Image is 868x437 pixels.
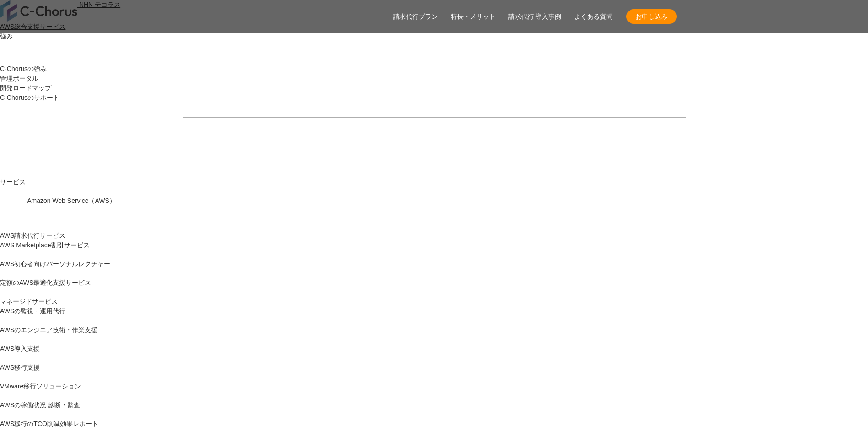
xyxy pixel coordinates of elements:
a: お申し込み [626,9,677,24]
a: 特長・メリット [451,12,496,22]
img: 矢印 [415,142,422,145]
a: 資料を請求する [283,132,430,154]
a: 請求代行 導入事例 [508,12,561,22]
a: まずは相談する [439,132,585,154]
a: 請求代行プラン [393,12,438,22]
span: Amazon Web Service（AWS） [27,197,116,204]
span: お申し込み [626,12,677,22]
a: よくある質問 [574,12,613,22]
img: 矢印 [570,142,577,145]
